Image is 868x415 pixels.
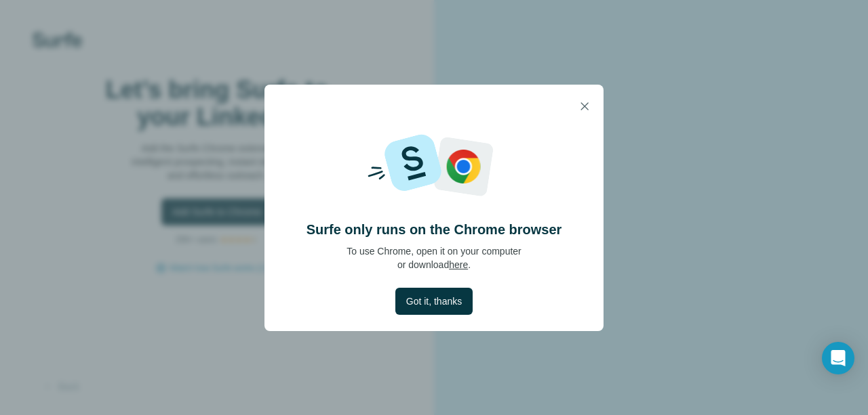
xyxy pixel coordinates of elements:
[347,244,521,271] p: To use Chrome, open it on your computer or download .
[822,342,854,374] div: Open Intercom Messenger
[406,294,462,308] span: Got it, thanks
[348,128,520,204] img: Surfe and Google logos
[395,288,473,315] button: Got it, thanks
[307,220,562,239] h4: Surfe only runs on the Chrome browser
[449,259,468,270] a: here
